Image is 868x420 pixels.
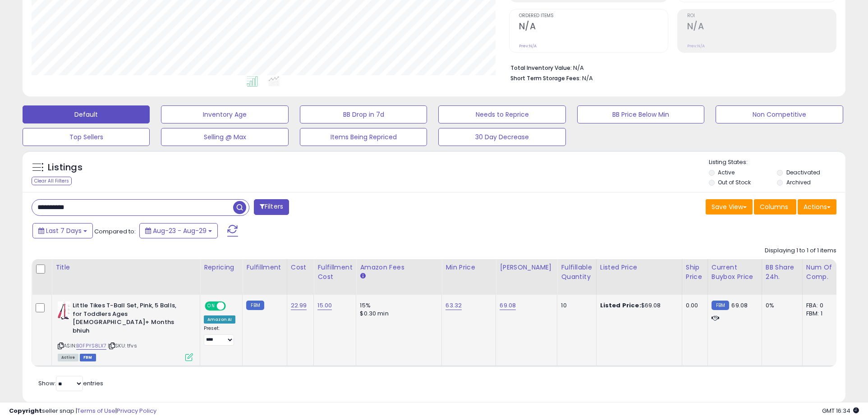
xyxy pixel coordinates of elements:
[706,199,753,215] button: Save View
[510,74,581,82] b: Short Term Storage Fees:
[519,21,668,33] h2: N/A
[246,301,264,310] small: FBM
[58,301,70,320] img: 31I4si4RMlL._SL40_.jpg
[360,272,365,280] small: Amazon Fees.
[46,226,82,235] span: Last 7 Days
[9,406,42,415] strong: Copyright
[360,310,435,318] div: $0.30 min
[712,301,729,310] small: FBM
[438,128,565,146] button: 30 Day Decrease
[798,199,836,215] button: Actions
[246,263,283,272] div: Fulfillment
[445,263,492,272] div: Min Price
[55,263,196,272] div: Title
[686,263,704,282] div: Ship Price
[204,315,235,324] div: Amazon AI
[786,178,811,186] label: Archived
[582,74,593,82] span: N/A
[687,43,705,49] small: Prev: N/A
[519,14,668,18] span: Ordered Items
[716,105,843,123] button: Non Competitive
[561,263,592,282] div: Fulfillable Quantity
[712,263,758,282] div: Current Buybox Price
[718,169,735,176] label: Active
[687,21,836,33] h2: N/A
[754,199,796,215] button: Columns
[786,169,820,176] label: Deactivated
[108,342,137,349] span: | SKU: tfvs
[58,354,78,361] span: All listings currently available for purchase on Amazon
[806,301,836,310] div: FBA: 0
[23,105,150,123] button: Default
[300,128,427,146] button: Items Being Repriced
[291,301,307,310] a: 22.99
[38,379,103,388] span: Show: entries
[577,105,704,123] button: BB Price Below Min
[153,226,207,235] span: Aug-23 - Aug-29
[32,177,72,185] div: Clear All Filters
[709,158,845,167] p: Listing States:
[500,263,553,272] div: [PERSON_NAME]
[204,263,239,272] div: Repricing
[438,105,565,123] button: Needs to Reprice
[317,263,352,282] div: Fulfillment Cost
[760,202,788,211] span: Columns
[600,263,678,272] div: Listed Price
[161,128,288,146] button: Selling @ Max
[731,301,748,310] span: 69.08
[80,354,96,361] span: FBM
[806,263,839,282] div: Num of Comp.
[822,406,859,415] span: 2025-09-6 16:34 GMT
[23,128,150,146] button: Top Sellers
[300,105,427,123] button: BB Drop in 7d
[600,301,675,310] div: $69.08
[76,342,106,350] a: B0FPYS8LX7
[445,301,462,310] a: 63.32
[32,223,93,238] button: Last 7 Days
[766,263,799,282] div: BB Share 24h.
[161,105,288,123] button: Inventory Age
[500,301,516,310] a: 69.08
[317,301,332,310] a: 15.00
[48,161,83,174] h5: Listings
[806,310,836,318] div: FBM: 1
[254,199,289,215] button: Filters
[77,406,115,415] a: Terms of Use
[510,64,572,72] b: Total Inventory Value:
[360,301,435,310] div: 15%
[561,301,589,310] div: 10
[519,43,537,49] small: Prev: N/A
[765,247,836,255] div: Displaying 1 to 1 of 1 items
[206,302,217,310] span: ON
[73,301,182,337] b: Little Tikes T-Ball Set, Pink, 5 Balls, for Toddlers Ages [DEMOGRAPHIC_DATA]+ Months bhiuh
[117,406,156,415] a: Privacy Policy
[360,263,438,272] div: Amazon Fees
[600,301,641,310] b: Listed Price:
[510,62,830,73] li: N/A
[204,325,235,346] div: Preset:
[139,223,218,238] button: Aug-23 - Aug-29
[766,301,795,310] div: 0%
[291,263,310,272] div: Cost
[687,14,836,18] span: ROI
[718,178,751,186] label: Out of Stock
[9,407,156,415] div: seller snap | |
[94,227,136,236] span: Compared to:
[58,301,193,360] div: ASIN:
[225,302,239,310] span: OFF
[686,301,701,310] div: 0.00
